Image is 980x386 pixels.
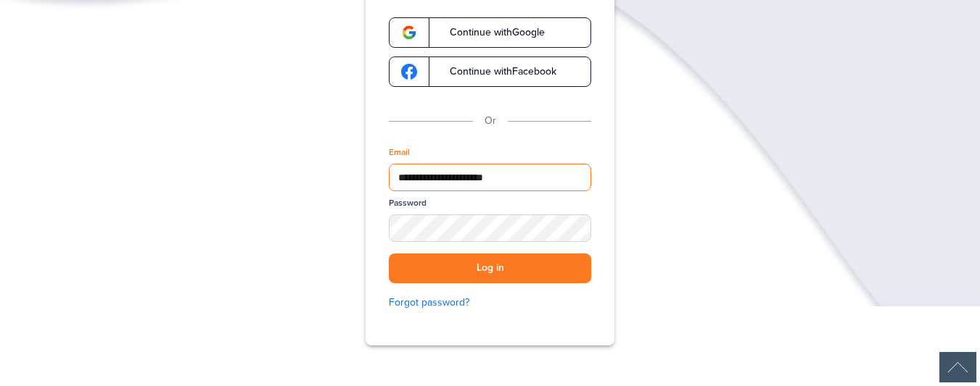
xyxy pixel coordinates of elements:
[389,214,591,242] input: Password
[389,56,591,87] a: google-logoContinue withFacebook
[389,17,591,48] a: google-logoContinue withGoogle
[939,352,976,382] div: Scroll Back to Top
[485,113,496,129] p: Or
[435,28,545,38] span: Continue with Google
[389,295,591,311] a: Forgot password?
[435,67,556,77] span: Continue with Facebook
[939,352,976,382] img: Back to Top
[401,64,417,80] img: google-logo
[389,164,591,191] input: Email
[389,197,427,209] label: Password
[389,253,591,283] button: Log in
[401,25,417,41] img: google-logo
[389,146,410,159] label: Email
